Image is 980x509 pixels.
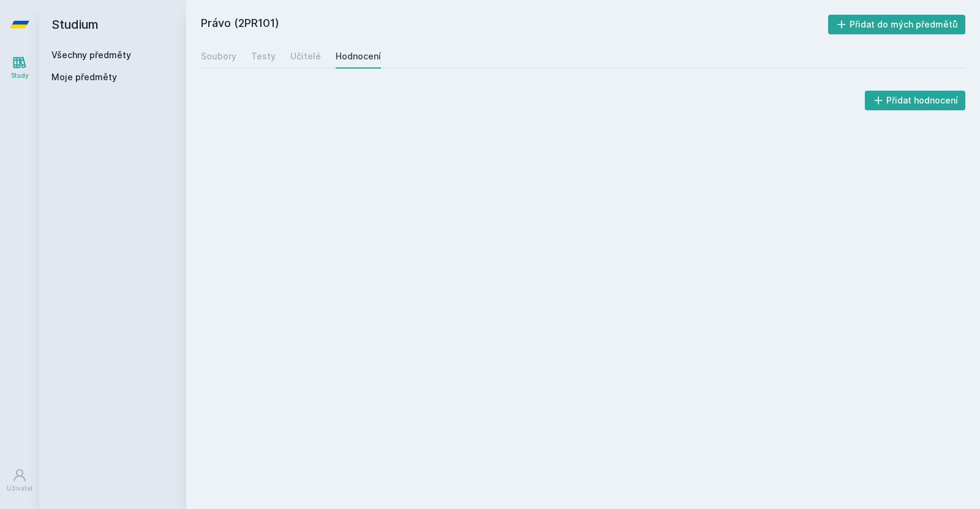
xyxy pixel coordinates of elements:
div: Soubory [201,50,236,62]
div: Study [11,71,29,80]
button: Přidat do mých předmětů [828,15,966,34]
a: Všechny předměty [51,50,131,60]
a: Study [2,49,37,86]
a: Učitelé [290,44,321,69]
div: Učitelé [290,50,321,62]
button: Přidat hodnocení [865,91,966,110]
div: Uživatel [7,484,32,493]
a: Uživatel [2,462,37,499]
a: Soubory [201,44,236,69]
span: Moje předměty [51,71,117,83]
div: Hodnocení [336,50,381,62]
h2: Právo (2PR101) [201,15,828,34]
a: Hodnocení [336,44,381,69]
div: Testy [251,50,276,62]
a: Testy [251,44,276,69]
